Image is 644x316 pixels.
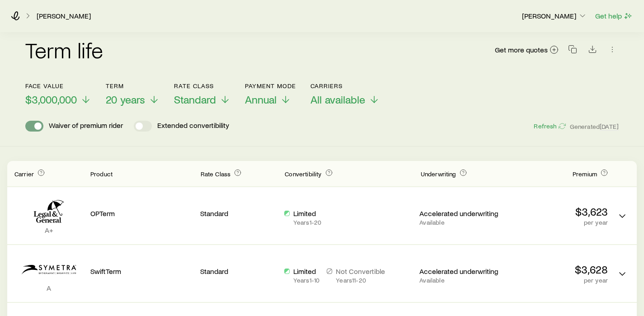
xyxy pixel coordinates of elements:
button: [PERSON_NAME] [522,11,588,22]
span: Annual [245,93,277,106]
p: Standard [200,209,277,218]
span: $3,000,000 [25,93,77,106]
span: [DATE] [600,123,619,131]
p: SwiftTerm [90,267,193,276]
p: A+ [14,226,83,235]
p: Available [419,219,498,226]
button: CarriersAll available [310,82,380,106]
p: per year [505,219,608,226]
span: All available [310,93,365,106]
span: Get more quotes [495,46,548,53]
p: $3,623 [505,205,608,218]
p: Accelerated underwriting [419,267,498,276]
p: Rate Class [174,82,230,90]
p: Extended convertibility [157,121,229,132]
p: OPTerm [90,209,193,218]
a: Get more quotes [494,45,559,55]
p: Standard [200,267,277,276]
p: [PERSON_NAME] [522,11,587,20]
button: Face value$3,000,000 [25,82,91,106]
p: Years 1 - 20 [293,219,321,226]
a: [PERSON_NAME] [36,12,91,20]
p: Carriers [310,82,380,90]
span: 20 years [106,93,145,106]
p: Accelerated underwriting [419,209,498,218]
span: Standard [174,93,216,106]
span: Convertibility [285,170,321,178]
p: per year [505,277,608,284]
h2: Term life [25,39,103,61]
span: Product [90,170,113,178]
p: Limited [293,267,320,276]
button: Rate ClassStandard [174,82,230,106]
span: Premium [573,170,597,178]
p: Years 11 - 20 [336,277,385,284]
span: Underwriting [421,170,456,178]
button: Payment ModeAnnual [245,82,296,106]
p: A [14,283,83,292]
p: Waiver of premium rider [49,121,123,132]
a: Download CSV [586,47,599,55]
p: $3,628 [505,263,608,276]
p: Not Convertible [336,267,385,276]
p: Limited [293,209,321,218]
p: Term [106,82,160,90]
button: Term20 years [106,82,160,106]
button: Refresh [533,122,566,131]
span: Generated [570,123,619,131]
p: Available [419,277,498,284]
p: Face value [25,82,91,90]
span: Rate Class [201,170,231,178]
span: Carrier [14,170,34,178]
button: Get help [595,11,633,21]
p: Years 1 - 10 [293,277,320,284]
p: Payment Mode [245,82,296,90]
